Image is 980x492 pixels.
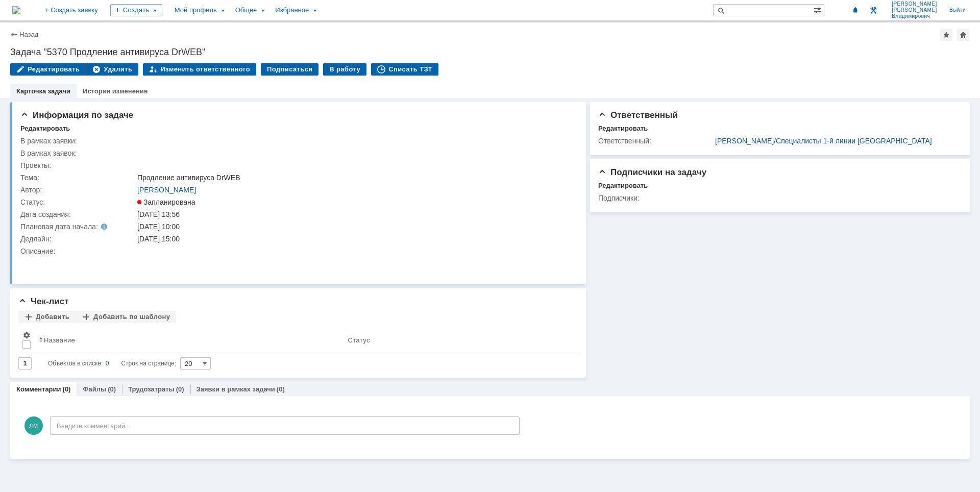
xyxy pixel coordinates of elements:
[35,327,344,353] th: Название
[128,385,175,393] a: Трудозатраты
[137,174,570,182] div: Продление антивируса DrWEB
[598,167,706,177] span: Подписчики на задачу
[83,385,106,393] a: Файлы
[598,110,678,120] span: Ответственный
[20,149,135,157] div: В рамках заявок:
[137,223,570,231] div: [DATE] 10:00
[20,210,135,218] div: Дата создания:
[83,87,148,95] a: История изменения
[16,87,70,95] a: Карточка задачи
[598,137,713,145] div: Ответственный:
[20,198,135,206] div: Статус:
[598,182,648,190] div: Редактировать
[20,174,135,182] div: Тема:
[20,247,572,255] div: Описание:
[20,125,70,133] div: Редактировать
[20,137,135,145] div: В рамках заявки:
[12,6,20,14] a: Перейти на домашнюю страницу
[137,210,570,218] div: [DATE] 13:56
[22,331,31,339] span: Настройки
[20,161,135,169] div: Проекты:
[20,223,123,231] div: Плановая дата начала:
[108,385,116,393] div: (0)
[277,385,285,393] div: (0)
[176,385,184,393] div: (0)
[814,5,824,14] span: Расширенный поиск
[892,1,937,7] span: [PERSON_NAME]
[137,198,195,206] span: Запланирована
[348,336,370,344] div: Статус
[12,6,20,14] img: logo
[10,47,970,57] div: Задача "5370 Продление антивируса DrWEB"
[715,137,774,145] a: [PERSON_NAME]
[16,385,61,393] a: Комментарии
[892,13,937,19] span: Владимирович
[106,357,109,370] div: 0
[197,385,275,393] a: Заявки в рамках задачи
[940,29,952,41] div: Добавить в избранное
[776,137,932,145] a: Специалисты 1-й линии [GEOGRAPHIC_DATA]
[344,327,570,353] th: Статус
[48,357,176,370] i: Строк на странице:
[957,29,969,41] div: Сделать домашней страницей
[19,31,38,38] a: Назад
[137,235,570,243] div: [DATE] 15:00
[20,110,133,120] span: Информация по задаче
[867,4,879,16] a: Перейти в интерфейс администратора
[48,360,103,367] span: Объектов в списке:
[18,297,69,306] span: Чек-лист
[63,385,71,393] div: (0)
[24,416,43,435] span: ЛМ
[20,235,135,243] div: Дедлайн:
[110,4,162,16] div: Создать
[20,186,135,194] div: Автор:
[598,194,713,202] div: Подписчики:
[715,137,956,145] div: /
[598,125,648,133] div: Редактировать
[892,7,937,13] span: [PERSON_NAME]
[137,186,196,194] a: [PERSON_NAME]
[44,336,75,344] div: Название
